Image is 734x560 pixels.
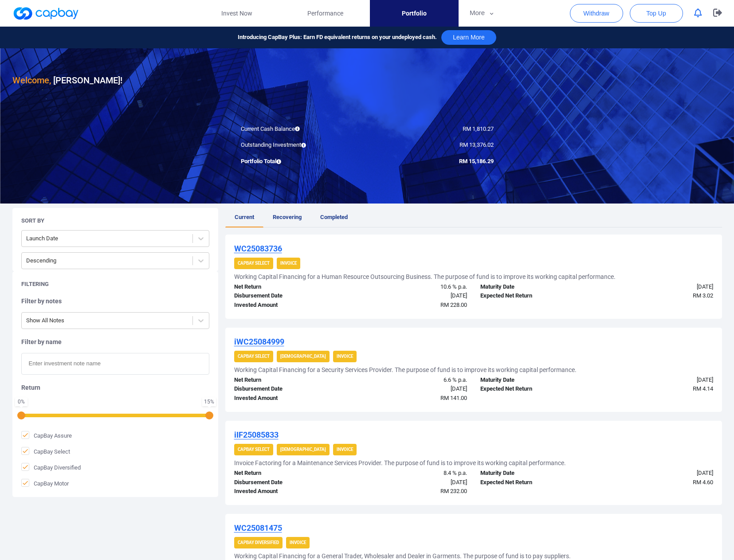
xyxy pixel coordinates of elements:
div: Invested Amount [228,487,351,496]
span: Introducing CapBay Plus: Earn FD equivalent returns on your undeployed cash. [238,33,437,42]
div: 0 % [17,399,26,404]
span: RM 13,376.02 [459,141,494,148]
span: Current [235,214,254,220]
h5: Invoice Factoring for a Maintenance Services Provider. The purpose of fund is to improve its work... [234,459,566,467]
div: Maturity Date [474,376,597,385]
div: Net Return [228,282,351,292]
span: CapBay Select [21,447,70,456]
span: RM 15,186.29 [459,158,494,164]
div: Net Return [228,469,351,478]
span: CapBay Diversified [21,463,81,472]
strong: [DEMOGRAPHIC_DATA] [280,447,326,452]
div: 15 % [204,399,214,404]
button: Learn More [441,30,496,45]
button: Top Up [630,4,683,23]
div: [DATE] [597,376,720,385]
h5: Working Capital Financing for a Security Services Provider. The purpose of fund is to improve its... [234,366,577,374]
div: Current Cash Balance [234,125,367,134]
h5: Filtering [21,280,49,288]
span: RM 1,810.27 [463,125,494,132]
h5: Return [21,384,209,392]
div: Portfolio Total [234,157,367,166]
span: RM 4.14 [693,385,713,392]
div: 8.4 % p.a. [350,469,474,478]
u: WC25083736 [234,244,282,253]
h5: Working Capital Financing for a General Trader, Wholesaler and Dealer in Garments. The purpose of... [234,552,571,560]
div: Net Return [228,376,351,385]
div: [DATE] [597,282,720,292]
span: RM 141.00 [440,395,467,401]
div: Disbursement Date [228,384,351,394]
strong: CapBay Select [238,354,270,359]
div: Disbursement Date [228,291,351,301]
strong: Invoice [280,261,297,266]
button: Withdraw [570,4,623,23]
strong: Invoice [290,540,306,545]
div: Expected Net Return [474,384,597,394]
u: iWC25084999 [234,337,284,346]
span: Top Up [646,9,666,18]
strong: [DEMOGRAPHIC_DATA] [280,354,326,359]
strong: Invoice [337,447,353,452]
div: Outstanding Investment [234,141,367,150]
div: [DATE] [350,384,474,394]
u: iIF25085833 [234,430,279,439]
div: [DATE] [350,478,474,487]
h3: [PERSON_NAME] ! [12,73,122,87]
div: 10.6 % p.a. [350,282,474,292]
span: CapBay Assure [21,431,72,440]
h5: Filter by notes [21,297,209,305]
strong: CapBay Diversified [238,540,279,545]
strong: CapBay Select [238,447,270,452]
div: [DATE] [597,469,720,478]
strong: CapBay Select [238,261,270,266]
div: Maturity Date [474,469,597,478]
div: Disbursement Date [228,478,351,487]
div: Maturity Date [474,282,597,292]
span: Welcome, [12,75,51,86]
span: RM 4.60 [693,479,713,486]
input: Enter investment note name [21,353,209,375]
u: WC25081475 [234,523,282,533]
span: RM 3.02 [693,292,713,299]
div: Invested Amount [228,394,351,403]
h5: Working Capital Financing for a Human Resource Outsourcing Business. The purpose of fund is to im... [234,273,616,281]
span: Performance [307,8,343,18]
span: CapBay Motor [21,479,69,488]
div: Expected Net Return [474,291,597,301]
div: [DATE] [350,291,474,301]
strong: Invoice [337,354,353,359]
span: RM 228.00 [440,302,467,308]
span: Portfolio [402,8,427,18]
h5: Filter by name [21,338,209,346]
span: Completed [320,214,348,220]
h5: Sort By [21,217,44,225]
div: 6.6 % p.a. [350,376,474,385]
span: Recovering [273,214,302,220]
div: Invested Amount [228,301,351,310]
div: Expected Net Return [474,478,597,487]
span: RM 232.00 [440,488,467,494]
